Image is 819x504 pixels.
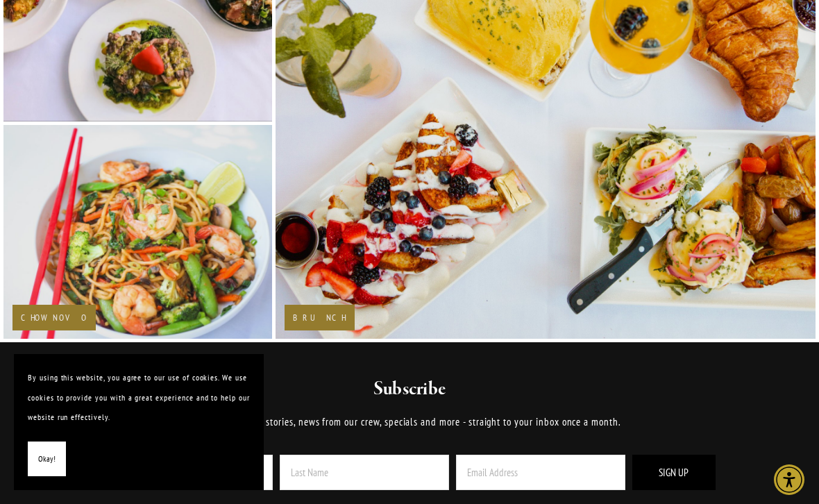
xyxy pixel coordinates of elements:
button: Sign Up [632,455,716,490]
span: Sign Up [659,466,689,479]
h2: Subscribe [138,377,682,402]
input: Email Address [456,455,625,490]
h2: Chow Novo [21,313,87,322]
p: Receive recipes, stories, news from our crew, specials and more - straight to your inbox once a m... [138,414,682,430]
input: Last Name [280,455,449,490]
button: Okay! [28,442,66,477]
span: Okay! [38,449,56,469]
h2: Brunch [293,313,346,322]
div: Accessibility Menu [774,464,804,495]
p: By using this website, you agree to our use of cookies. We use cookies to provide you with a grea... [28,368,250,428]
section: Cookie banner [14,354,264,490]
